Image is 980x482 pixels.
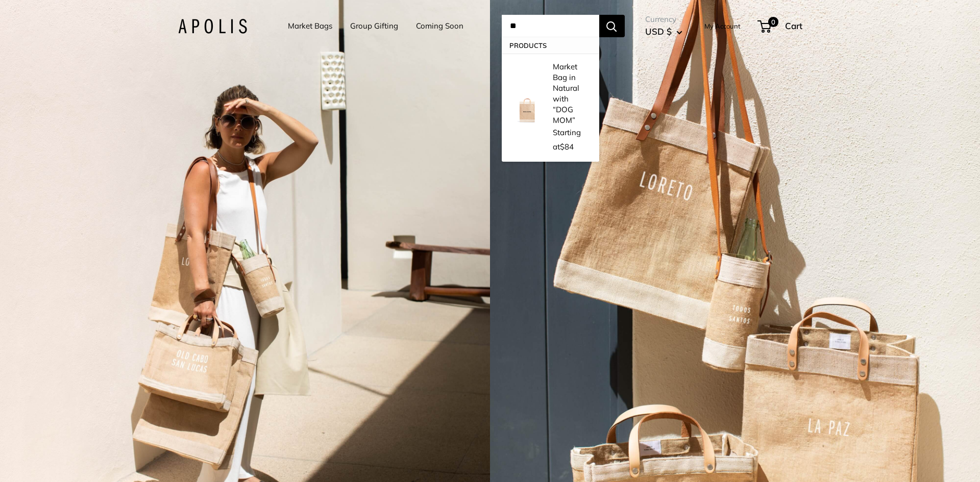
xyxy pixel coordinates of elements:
button: Search [599,15,625,37]
a: Market Bags [288,19,332,33]
span: 0 [768,17,778,27]
span: USD $ [645,26,672,37]
span: $84 [560,142,574,151]
button: USD $ [645,23,682,40]
a: Coming Soon [416,19,463,33]
img: Apolis [178,19,247,34]
a: Market Bag in Natural with “DOG MOM” Market Bag in Natural with “DOG MOM” Starting at$84 [502,54,599,162]
a: 0 Cart [758,18,802,34]
img: Market Bag in Natural with “DOG MOM” [512,92,543,123]
input: Search... [502,15,599,37]
a: Group Gifting [350,19,398,33]
a: My Account [704,20,741,32]
p: Market Bag in Natural with “DOG MOM” [553,61,589,125]
span: Starting at [553,128,581,151]
span: Cart [785,20,802,31]
p: Products [502,37,599,54]
span: Currency [645,12,682,27]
